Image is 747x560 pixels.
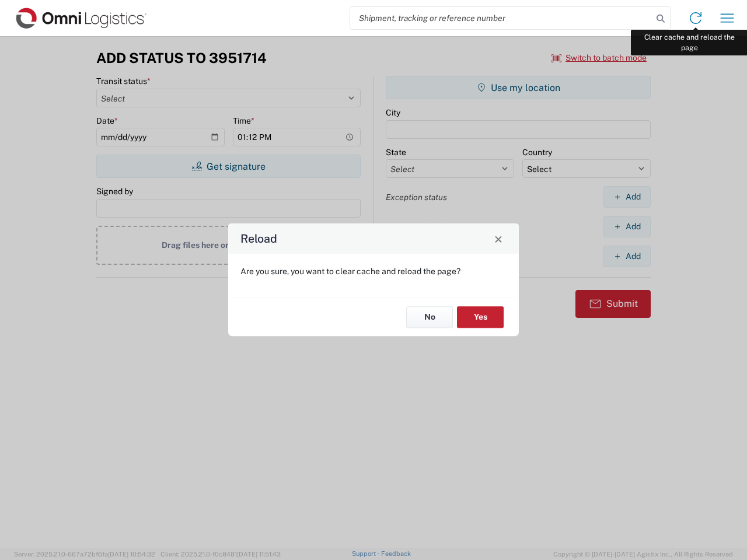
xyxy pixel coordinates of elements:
h4: Reload [240,230,277,247]
button: Yes [457,306,504,328]
p: Are you sure, you want to clear cache and reload the page? [240,266,507,276]
input: Shipment, tracking or reference number [350,7,652,29]
button: No [406,306,453,328]
button: Close [490,230,507,247]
